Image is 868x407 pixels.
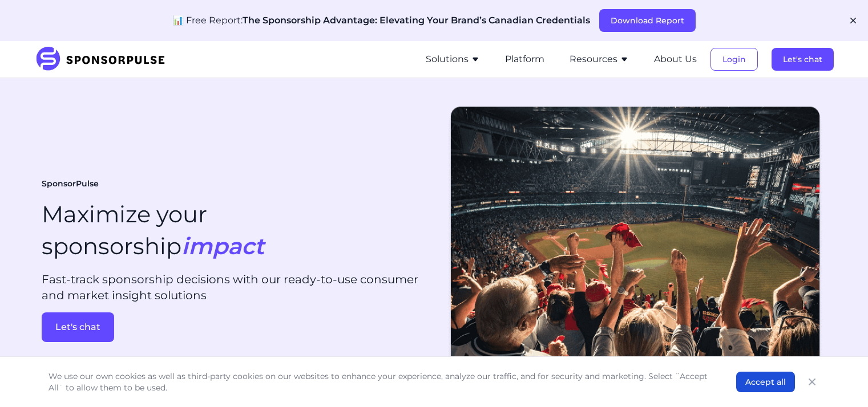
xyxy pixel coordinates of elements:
button: Download Report [599,9,696,32]
button: Login [710,48,758,71]
p: 📊 Free Report: [172,14,590,27]
img: SponsorPulse [35,47,173,72]
a: Download Report [599,15,696,26]
i: impact [181,232,264,260]
button: Platform [505,52,544,66]
a: Let's chat [772,54,834,64]
span: SponsorPulse [42,178,99,190]
button: Let's chat [42,312,114,342]
button: Solutions [426,52,480,66]
h1: Maximize your sponsorship [42,198,264,262]
button: Let's chat [772,48,834,71]
button: Accept all [736,372,795,392]
a: About Us [654,54,697,64]
span: The Sponsorship Advantage: Elevating Your Brand’s Canadian Credentials [243,15,590,26]
button: Resources [570,52,629,66]
button: About Us [654,52,697,66]
button: Close [804,374,820,390]
p: Fast-track sponsorship decisions with our ready-to-use consumer and market insight solutions [42,271,425,303]
a: Login [710,54,758,64]
a: Let's chat [42,312,425,342]
p: We use our own cookies as well as third-party cookies on our websites to enhance your experience,... [49,371,713,393]
a: Platform [505,54,544,64]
